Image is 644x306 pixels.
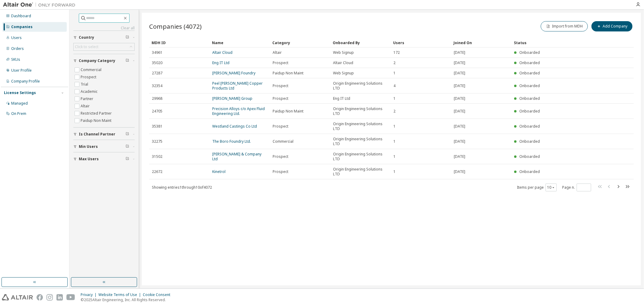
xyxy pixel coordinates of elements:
[11,35,22,40] div: Users
[541,21,588,31] button: Import from MDH
[519,60,540,65] span: Onboarded
[46,294,53,301] img: instagram.svg
[152,109,162,114] span: 24705
[454,154,465,159] span: [DATE]
[333,137,388,146] span: Origin Engineering Solutions LTD
[212,124,257,129] a: Westland Castings Co Ltd
[3,2,78,8] img: Altair One
[212,169,226,174] a: Kinetrol
[126,144,129,149] span: Clear filter
[73,128,135,141] button: Is Channel Partner
[81,297,174,302] p: © 2025 Altair Engineering, Inc. All Rights Reserved.
[81,117,113,124] label: Paidup Non Maint
[454,109,465,114] span: [DATE]
[212,96,252,101] a: [PERSON_NAME] Group
[273,124,288,129] span: Prospect
[333,38,388,47] div: Onboarded By
[333,50,354,55] span: Web Signup
[11,68,32,73] div: User Profile
[126,132,129,137] span: Clear filter
[11,79,40,84] div: Company Profile
[11,57,20,62] div: SKUs
[11,24,33,29] div: Companies
[2,294,33,301] img: altair_logo.svg
[454,96,465,101] span: [DATE]
[11,46,24,51] div: Orders
[454,169,465,174] span: [DATE]
[519,50,540,55] span: Onboarded
[152,60,162,65] span: 35020
[126,35,129,40] span: Clear filter
[152,71,162,76] span: 27287
[152,38,207,47] div: MDH ID
[4,90,36,95] div: License Settings
[453,38,509,47] div: Joined On
[519,109,540,114] span: Onboarded
[11,14,31,18] div: Dashboard
[79,157,99,161] span: Max Users
[454,71,465,76] span: [DATE]
[562,184,591,191] span: Page n.
[393,154,396,159] span: 1
[212,70,255,76] a: [PERSON_NAME] Foundry
[273,71,303,76] span: Paidup Non Maint
[333,71,354,76] span: Web Signup
[454,50,465,55] span: [DATE]
[73,54,135,67] button: Company Category
[212,106,265,116] a: Precision Alloys c/o Apex Fluid Engineering Ltd.
[393,139,396,144] span: 1
[81,103,91,110] label: Altair
[212,81,263,91] a: Peel [PERSON_NAME] Copper Products Ltd
[212,139,251,144] a: The Boro Foundry Ltd.
[81,292,98,297] div: Privacy
[519,124,540,129] span: Onboarded
[454,60,465,65] span: [DATE]
[333,81,388,91] span: Origin Engineering Solutions LTD
[519,83,540,88] span: Onboarded
[98,292,143,297] div: Website Terms of Use
[333,152,388,161] span: Origin Engineering Solutions LTD
[393,169,396,174] span: 1
[152,83,162,88] span: 32354
[393,60,396,65] span: 2
[75,44,98,49] div: Click to select
[79,144,98,149] span: Min Users
[149,22,202,31] span: Companies (4072)
[73,26,135,31] a: Clear all
[152,154,162,159] span: 31502
[81,88,99,95] label: Academic
[273,60,288,65] span: Prospect
[273,96,288,101] span: Prospect
[454,124,465,129] span: [DATE]
[152,139,162,144] span: 32275
[393,38,449,47] div: Users
[333,96,350,101] span: Eng IT Ltd
[79,132,115,137] span: Is Channel Partner
[273,139,293,144] span: Commercial
[393,50,400,55] span: 172
[519,96,540,101] span: Onboarded
[273,154,288,159] span: Prospect
[519,70,540,76] span: Onboarded
[212,151,261,161] a: [PERSON_NAME] & Company Ltd
[272,38,328,47] div: Category
[517,184,557,191] span: Items per page
[79,58,115,63] span: Company Category
[547,185,555,190] button: 10
[393,83,396,88] span: 4
[333,60,353,65] span: Altair Cloud
[212,50,232,55] a: Altair Cloud
[66,294,75,301] img: youtube.svg
[152,96,162,101] span: 29968
[333,167,388,177] span: Origin Engineering Solutions LTD
[519,169,540,174] span: Onboarded
[152,185,212,190] span: Showing entries 1 through 10 of 4072
[273,50,282,55] span: Altair
[393,96,396,101] span: 1
[152,169,162,174] span: 22672
[333,122,388,131] span: Origin Engineering Solutions LTD
[454,139,465,144] span: [DATE]
[393,71,396,76] span: 1
[393,124,396,129] span: 1
[81,81,89,88] label: Trial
